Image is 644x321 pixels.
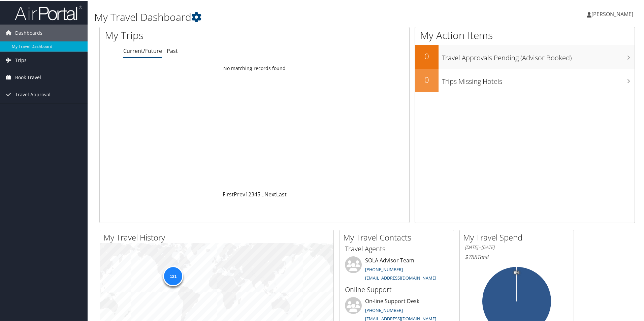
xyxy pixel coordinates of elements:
[365,307,403,313] a: [PHONE_NUMBER]
[442,49,635,62] h3: Travel Approvals Pending (Advisor Booked)
[514,270,519,274] tspan: 0%
[415,44,635,68] a: 0Travel Approvals Pending (Advisor Booked)
[254,190,257,197] a: 4
[257,190,260,197] a: 5
[591,10,633,17] span: [PERSON_NAME]
[100,62,409,74] td: No matching records found
[345,244,449,253] h3: Travel Agents
[463,231,574,243] h2: My Travel Spend
[342,256,452,283] li: SOLA Advisor Team
[415,73,439,85] h2: 0
[365,266,403,272] a: [PHONE_NUMBER]
[123,46,162,54] a: Current/Future
[345,284,449,294] h3: Online Support
[465,253,569,260] h6: Total
[343,231,454,243] h2: My Travel Contacts
[264,190,276,197] a: Next
[15,24,42,41] span: Dashboards
[260,190,264,197] span: …
[103,231,333,243] h2: My Travel History
[94,9,458,24] h1: My Travel Dashboard
[15,86,51,102] span: Travel Approval
[15,4,82,20] img: airportal-logo.png
[234,190,245,197] a: Prev
[245,190,248,197] a: 1
[15,68,41,85] span: Book Travel
[223,190,234,197] a: First
[415,68,635,92] a: 0Trips Missing Hotels
[276,190,287,197] a: Last
[465,253,477,260] span: $788
[587,3,640,24] a: [PERSON_NAME]
[15,51,27,68] span: Trips
[163,265,183,286] div: 121
[415,50,439,61] h2: 0
[248,190,251,197] a: 2
[442,73,635,86] h3: Trips Missing Hotels
[365,315,436,321] a: [EMAIL_ADDRESS][DOMAIN_NAME]
[365,274,436,280] a: [EMAIL_ADDRESS][DOMAIN_NAME]
[105,28,275,42] h1: My Trips
[167,46,178,54] a: Past
[465,244,569,250] h6: [DATE] - [DATE]
[415,28,635,42] h1: My Action Items
[251,190,254,197] a: 3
